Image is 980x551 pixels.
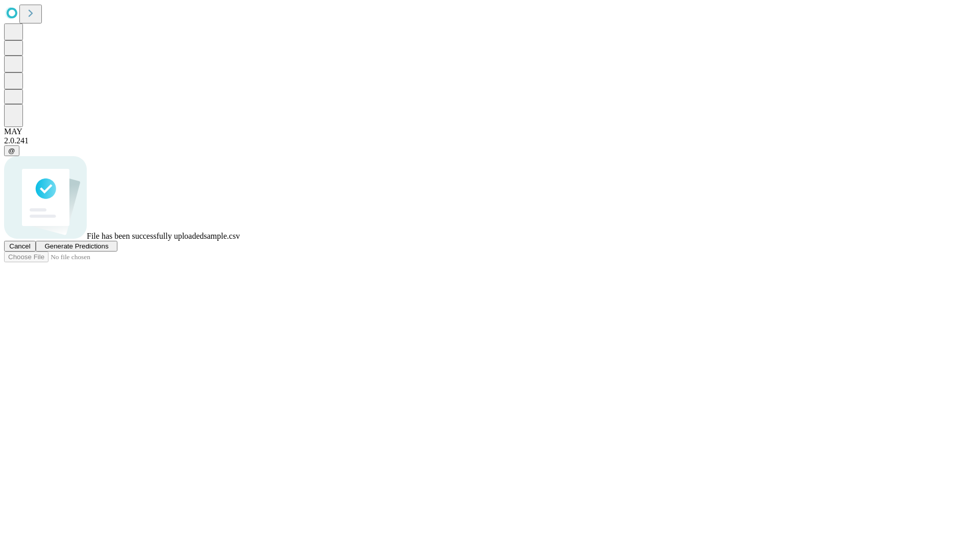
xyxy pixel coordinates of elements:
button: Generate Predictions [36,241,117,252]
button: @ [4,145,19,156]
span: Cancel [9,242,31,250]
div: MAY [4,127,976,136]
span: sample.csv [204,232,240,240]
div: 2.0.241 [4,136,976,145]
button: Cancel [4,241,36,252]
span: @ [8,147,15,155]
span: Generate Predictions [44,242,108,250]
span: File has been successfully uploaded [87,232,204,240]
